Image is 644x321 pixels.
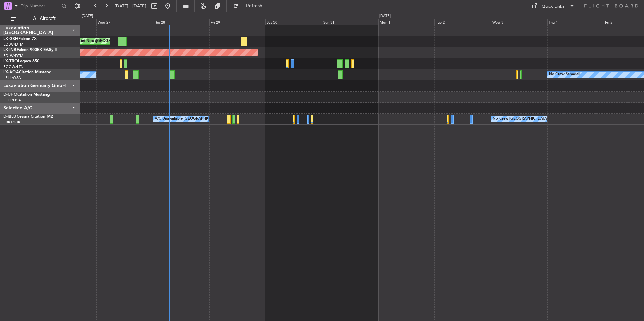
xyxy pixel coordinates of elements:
a: EGGW/LTN [3,64,24,69]
div: Fri 29 [209,19,265,25]
button: All Aircraft [7,13,73,24]
span: [DATE] - [DATE] [115,3,146,9]
button: Quick Links [528,1,578,11]
span: LX-INB [3,48,17,52]
span: D-IJHO [3,93,17,97]
a: LELL/QSA [3,75,21,80]
div: [DATE] [82,13,93,19]
div: Wed 27 [96,19,153,25]
div: Quick Links [542,3,565,10]
span: All Aircraft [18,16,71,21]
a: LX-GBHFalcon 7X [3,37,37,41]
div: Planned Maint Nice ([GEOGRAPHIC_DATA]) [61,36,136,46]
div: Sun 31 [322,19,378,25]
div: Mon 1 [378,19,434,25]
span: Refresh [240,4,268,8]
a: D-IJHOCitation Mustang [3,93,50,97]
button: Refresh [230,1,270,11]
div: Thu 28 [153,19,209,25]
span: LX-AOA [3,70,19,74]
div: No Crew Sabadell [549,70,580,80]
div: A/C Unavailable [GEOGRAPHIC_DATA]-[GEOGRAPHIC_DATA] [155,114,262,124]
input: Trip Number [21,1,59,11]
span: D-IBLU [3,115,17,119]
div: Thu 4 [547,19,604,25]
a: LX-INBFalcon 900EX EASy II [3,48,57,52]
div: Tue 2 [434,19,491,25]
div: [DATE] [379,13,391,19]
a: EDLW/DTM [3,53,23,58]
div: No Crew [GEOGRAPHIC_DATA] ([GEOGRAPHIC_DATA] National) [493,114,606,124]
a: EBKT/KJK [3,120,20,125]
a: LX-TROLegacy 650 [3,59,39,63]
a: LELL/QSA [3,98,21,103]
a: D-IBLUCessna Citation M2 [3,115,53,119]
div: Sat 30 [265,19,322,25]
span: LX-GBH [3,37,18,41]
a: EDLW/DTM [3,42,23,47]
div: Wed 3 [491,19,547,25]
span: LX-TRO [3,59,18,63]
a: LX-AOACitation Mustang [3,70,52,74]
